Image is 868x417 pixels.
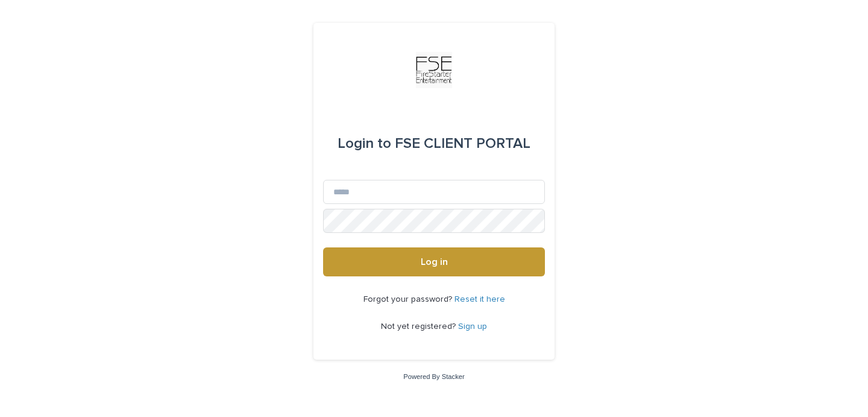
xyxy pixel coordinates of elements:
[403,373,464,380] a: Powered By Stacker
[338,136,391,151] span: Login to
[421,257,448,267] span: Log in
[458,322,487,331] a: Sign up
[381,322,458,331] span: Not yet registered?
[416,52,452,88] img: Km9EesSdRbS9ajqhBzyo
[363,295,454,304] span: Forgot your password?
[338,127,530,161] div: FSE CLIENT PORTAL
[323,247,545,276] button: Log in
[454,295,505,304] a: Reset it here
